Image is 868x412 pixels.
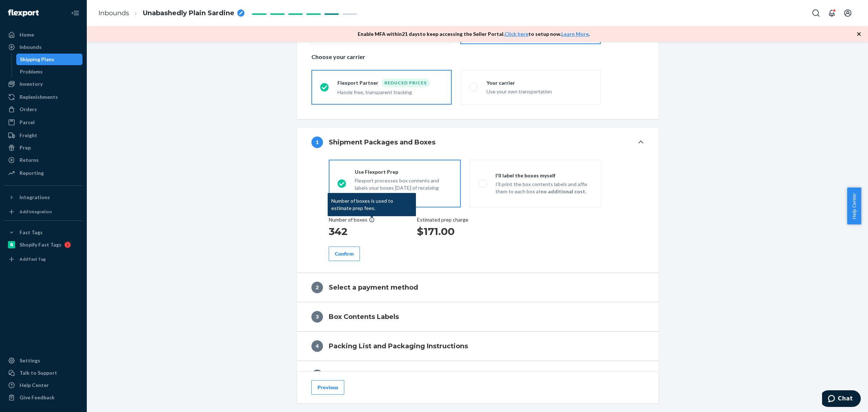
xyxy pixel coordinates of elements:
a: Replenishments [4,91,82,103]
div: Inbounds [20,43,42,51]
div: I'll label the boxes myself [495,172,593,179]
h4: Packing List and Packaging Instructions [329,341,468,351]
div: Your carrier [486,79,592,87]
a: Shipping Plans [16,54,83,65]
strong: no additional cost. [541,188,586,194]
button: Previous [311,380,344,395]
div: Shopify Fast Tags [20,241,61,248]
button: Give Feedback [4,392,82,403]
p: Estimated prep charge [417,216,468,223]
div: Orders [20,106,37,113]
a: Settings [4,355,82,366]
button: Integrations [4,192,82,203]
div: Settings [20,357,40,364]
button: Confirm [329,247,360,261]
button: 3Box Contents Labels [297,302,659,331]
button: Open Search Box [809,6,823,20]
a: Home [4,29,82,41]
button: Help Center [847,188,861,224]
button: 1Shipment Packages and Boxes [297,128,659,157]
a: Add Integration [4,206,82,218]
h4: Select a payment method [329,283,418,292]
a: Parcel [4,117,82,128]
a: Prep [4,142,82,154]
button: Open account menu [841,6,855,20]
div: Problems [20,68,43,75]
div: Reduced prices [381,79,430,87]
p: I’ll print the box contents labels and affix them to each box at [495,181,593,195]
div: Prep [20,144,31,151]
a: Add Fast Tag [4,253,82,265]
div: 1 [311,136,323,148]
a: Inbounds [4,41,82,53]
p: Number of boxes is used to estimate prep fees. [331,197,412,212]
div: Talk to Support [20,369,57,377]
div: Freight [20,132,37,139]
div: Fast Tags [20,229,43,236]
button: 2Select a payment method [297,273,659,302]
div: Flexport Partner [337,79,381,87]
img: Flexport logo [8,9,39,17]
iframe: Opens a widget where you can chat to one of our agents [822,390,861,408]
a: Help Center [4,379,82,391]
a: Reporting [4,167,82,179]
a: Click here [505,31,528,37]
a: Problems [16,66,83,77]
div: Help Center [20,382,49,389]
p: Choose your carrier [311,53,644,61]
div: Replenishments [20,93,58,101]
button: Close Navigation [68,6,82,20]
a: Orders [4,104,82,115]
button: Fast Tags [4,227,82,238]
button: Talk to Support [4,367,82,379]
div: 2 [311,282,323,293]
h4: Add shipment details [329,371,403,380]
a: Shopify Fast Tags [4,239,82,251]
div: Returns [20,156,39,164]
p: Flexport processes box contents and labels your boxes [DATE] of receiving for . [355,177,452,199]
div: Add Fast Tag [20,256,46,262]
div: Inventory [20,80,43,88]
div: Hassle free, transparent tracking [337,89,443,96]
h4: Shipment Packages and Boxes [329,138,435,147]
ol: breadcrumbs [93,3,250,24]
button: Open notifications [825,6,839,20]
p: Enable MFA within 21 days to keep accessing the Seller Portal. to setup now. . [358,30,590,38]
div: Confirm [335,250,354,257]
div: Integrations [20,194,50,201]
div: Home [20,31,34,38]
a: Learn More [561,31,589,37]
a: Inventory [4,78,82,90]
h1: $171.00 [417,225,468,238]
a: Returns [4,154,82,166]
a: Inbounds [98,9,129,17]
a: Freight [4,130,82,141]
span: Unabashedly Plain Sardine [143,9,234,18]
strong: $0.50 / box [361,192,387,198]
div: Give Feedback [20,394,55,401]
div: Reporting [20,169,44,177]
div: Number of boxes [329,216,375,223]
h1: 342 [329,225,375,238]
div: Parcel [20,119,35,126]
div: 5 [311,370,323,381]
div: Use Flexport Prep [355,168,452,176]
div: Shipping Plans [20,56,54,63]
div: 4 [311,340,323,352]
button: 4Packing List and Packaging Instructions [297,332,659,361]
div: 3 [311,311,323,323]
button: 5Add shipment details [297,361,659,390]
div: Use your own transportation [486,88,592,95]
h4: Box Contents Labels [329,312,399,321]
div: Add Integration [20,209,52,215]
